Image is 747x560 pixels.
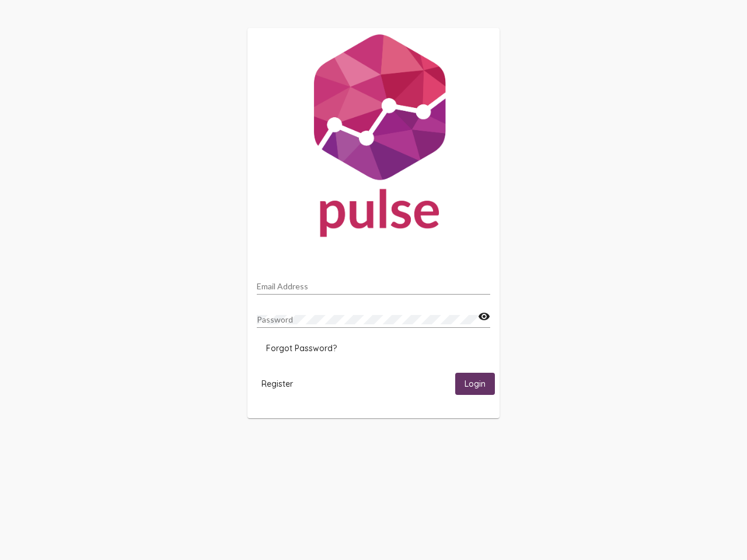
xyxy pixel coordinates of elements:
[261,379,293,389] span: Register
[252,373,302,394] button: Register
[478,310,490,324] mat-icon: visibility
[257,338,346,359] button: Forgot Password?
[266,343,337,353] span: Forgot Password?
[465,379,486,390] span: Login
[247,28,500,249] img: Pulse For Good Logo
[455,373,495,394] button: Login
